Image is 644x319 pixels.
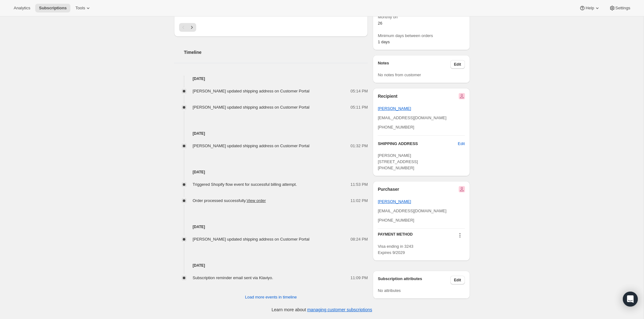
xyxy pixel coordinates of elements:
button: Next [187,23,196,32]
span: No notes from customer [378,73,421,77]
span: [EMAIL_ADDRESS][DOMAIN_NAME] [378,209,446,213]
span: [PERSON_NAME] updated shipping address on Customer Portal [193,237,310,242]
h2: Timeline [184,49,368,55]
span: [PERSON_NAME] updated shipping address on Customer Portal [193,143,310,148]
span: 11:09 PM [351,275,368,281]
span: 05:14 PM [351,88,368,94]
h2: Recipient [378,93,397,99]
span: Monthly on [378,14,465,20]
button: Help [575,4,604,12]
span: Edit [454,62,461,67]
h2: Purchaser [378,186,399,192]
h4: [DATE] [174,262,368,269]
span: Edit [454,278,461,283]
span: Subscriptions [39,6,67,11]
span: [PERSON_NAME] [STREET_ADDRESS] [PHONE_NUMBER] [378,153,418,170]
span: Analytics [14,6,30,11]
span: [PHONE_NUMBER] [378,125,414,129]
button: Analytics [10,4,34,12]
h4: [DATE] [174,224,368,230]
span: [PERSON_NAME] updated shipping address on Customer Portal [193,105,310,110]
h4: [DATE] [174,76,368,82]
button: Edit [450,276,465,284]
button: Edit [454,139,468,149]
span: 26 [378,21,382,26]
span: Triggered Shopify flow event for successful billing attempt. [193,182,297,187]
h3: Subscription attributes [378,276,450,284]
span: Visa ending in 3243 Expires 9/2029 [378,244,413,255]
span: Subscription reminder email sent via Klaviyo. [193,275,273,280]
span: Tools [75,6,85,11]
button: Subscriptions [35,4,70,12]
span: [PHONE_NUMBER] [378,218,414,223]
span: 11:53 PM [351,181,368,188]
button: Load more events in timeline [241,292,301,302]
span: Help [585,6,594,11]
span: 11:02 PM [351,198,368,204]
span: [PERSON_NAME] updated shipping address on Customer Portal [193,89,310,93]
span: Order processed successfully. [193,198,266,203]
button: Tools [72,4,95,12]
p: Learn more about [272,307,372,313]
span: Settings [615,6,630,11]
a: [PERSON_NAME] [378,199,411,204]
span: Load more events in timeline [245,294,297,300]
span: 01:32 PM [351,143,368,149]
nav: Pagination [179,23,363,32]
h3: PAYMENT METHOD [378,232,413,240]
span: Edit [458,141,465,147]
a: managing customer subscriptions [307,307,372,312]
span: 05:11 PM [351,104,368,110]
span: Minimum days between orders [378,33,465,39]
h3: Notes [378,60,450,69]
a: [PERSON_NAME] [378,106,411,111]
h3: SHIPPING ADDRESS [378,141,458,147]
h4: [DATE] [174,130,368,137]
button: Settings [605,4,634,12]
h4: [DATE] [174,169,368,175]
a: View order [247,198,266,203]
span: [EMAIL_ADDRESS][DOMAIN_NAME] [378,115,446,120]
div: Open Intercom Messenger [623,292,638,307]
span: 1 days [378,40,390,44]
span: 08:24 PM [351,236,368,242]
span: No attributes [378,288,401,293]
button: Edit [450,60,465,69]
